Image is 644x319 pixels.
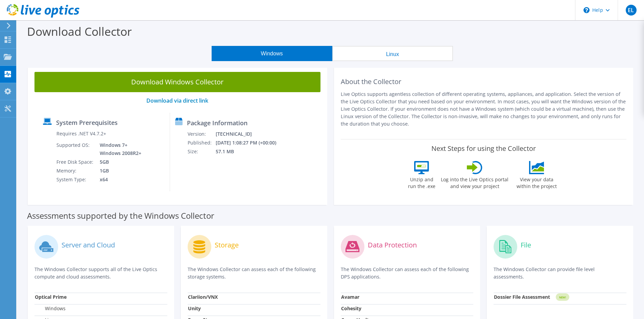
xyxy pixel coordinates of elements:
[95,158,143,166] td: 5GB
[341,305,361,312] strong: Cohesity
[215,138,285,147] td: [DATE] 1:08:27 PM (+00:00)
[56,175,95,184] td: System Type:
[34,266,167,281] p: The Windows Collector supports all of the Live Optics compute and cloud assessments.
[341,266,474,281] p: The Windows Collector can assess each of the following DPS applications.
[187,138,215,147] td: Published:
[56,119,118,126] label: System Prerequisites
[341,78,627,86] h2: About the Collector
[215,130,285,138] td: [TECHNICAL_ID]
[332,46,453,61] button: Linux
[215,242,239,248] label: Storage
[406,174,437,190] label: Unzip and run the .exe
[188,305,201,312] strong: Unity
[583,7,590,13] svg: \n
[187,130,215,138] td: Version:
[146,97,208,104] a: Download via direct link
[341,294,359,300] strong: Avamar
[56,166,95,175] td: Memory:
[56,158,95,166] td: Free Disk Space:
[368,242,417,248] label: Data Protection
[431,144,536,153] label: Next Steps for using the Collector
[512,174,561,190] label: View your data within the project
[95,166,143,175] td: 1GB
[215,147,285,156] td: 57.1 MB
[95,141,143,158] td: Windows 7+ Windows 2008R2+
[494,294,550,300] strong: Dossier File Assessment
[188,294,218,300] strong: Clariion/VNX
[494,266,626,281] p: The Windows Collector can provide file level assessments.
[56,130,106,137] label: Requires .NET V4.7.2+
[341,90,627,128] p: Live Optics supports agentless collection of different operating systems, appliances, and applica...
[188,266,320,281] p: The Windows Collector can assess each of the following storage systems.
[440,174,509,190] label: Log into the Live Optics portal and view your project
[35,294,67,300] strong: Optical Prime
[95,175,143,184] td: x64
[626,5,637,16] span: EL
[27,212,214,219] label: Assessments supported by the Windows Collector
[56,141,95,158] td: Supported OS:
[62,242,115,248] label: Server and Cloud
[187,119,247,126] label: Package Information
[35,305,66,312] label: Windows
[27,24,132,39] label: Download Collector
[521,242,531,248] label: File
[34,72,320,92] a: Download Windows Collector
[559,295,566,299] tspan: NEW!
[187,147,215,156] td: Size:
[212,46,332,61] button: Windows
